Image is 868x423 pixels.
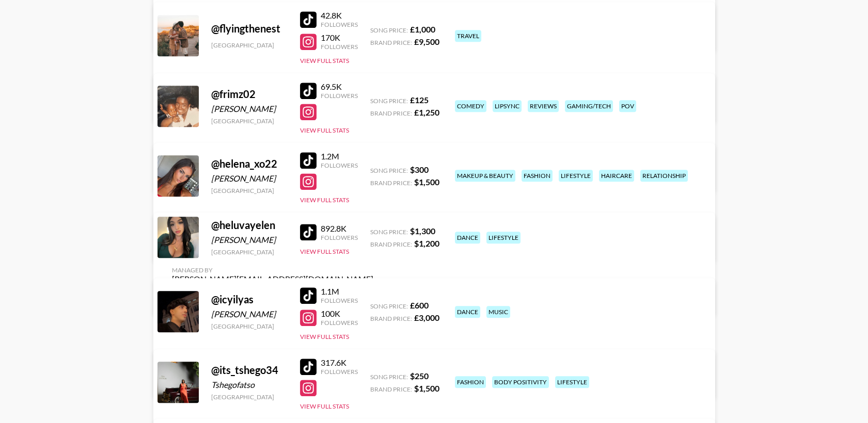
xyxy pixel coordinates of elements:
[300,196,349,204] button: View Full Stats
[414,177,439,187] strong: $ 1,500
[370,179,412,187] span: Brand Price:
[211,187,288,194] div: [GEOGRAPHIC_DATA]
[370,373,408,381] span: Song Price:
[486,306,510,318] div: music
[211,104,288,114] div: [PERSON_NAME]
[321,308,358,319] div: 100K
[211,22,288,35] div: @ flyingthenest
[321,21,358,28] div: Followers
[321,10,358,21] div: 42.8K
[410,165,429,174] strong: $ 300
[555,376,589,388] div: lifestyle
[455,306,480,318] div: dance
[321,151,358,161] div: 1.2M
[619,100,636,112] div: pov
[370,167,408,174] span: Song Price:
[640,170,688,182] div: relationship
[410,24,435,34] strong: £ 1,000
[211,309,288,319] div: [PERSON_NAME]
[211,322,288,330] div: [GEOGRAPHIC_DATA]
[321,357,358,368] div: 317.6K
[321,223,358,234] div: 892.8K
[414,383,439,393] strong: $ 1,500
[414,107,439,117] strong: £ 1,250
[414,37,439,46] strong: £ 9,500
[321,297,358,304] div: Followers
[211,88,288,101] div: @ frimz02
[211,380,288,390] div: Tshegofatso
[370,109,412,117] span: Brand Price:
[370,240,412,248] span: Brand Price:
[414,313,439,322] strong: £ 3,000
[455,30,481,42] div: travel
[370,302,408,310] span: Song Price:
[321,43,358,51] div: Followers
[211,393,288,401] div: [GEOGRAPHIC_DATA]
[370,97,408,105] span: Song Price:
[410,300,429,310] strong: £ 600
[321,32,358,43] div: 170K
[211,41,288,49] div: [GEOGRAPHIC_DATA]
[211,157,288,170] div: @ helena_xo22
[370,315,412,322] span: Brand Price:
[410,371,429,381] strong: $ 250
[486,232,520,243] div: lifestyle
[211,293,288,306] div: @ icyilyas
[455,170,515,182] div: makeup & beauty
[414,238,439,248] strong: $ 1,200
[321,319,358,327] div: Followers
[370,228,408,236] span: Song Price:
[522,170,553,182] div: fashion
[455,100,486,112] div: comedy
[321,368,358,376] div: Followers
[211,248,288,256] div: [GEOGRAPHIC_DATA]
[370,385,412,393] span: Brand Price:
[599,170,634,182] div: haircare
[300,333,349,340] button: View Full Stats
[321,82,358,92] div: 69.5K
[321,161,358,169] div: Followers
[455,232,480,243] div: dance
[321,92,358,100] div: Followers
[528,100,559,112] div: reviews
[300,57,349,64] button: View Full Stats
[559,170,593,182] div: lifestyle
[410,226,435,236] strong: $ 1,300
[172,274,373,284] div: [PERSON_NAME][EMAIL_ADDRESS][DOMAIN_NAME]
[565,100,613,112] div: gaming/tech
[300,402,349,410] button: View Full Stats
[211,364,288,377] div: @ its_tshego34
[370,39,412,46] span: Brand Price:
[300,248,349,255] button: View Full Stats
[211,173,288,184] div: [PERSON_NAME]
[492,376,549,388] div: body positivity
[321,286,358,297] div: 1.1M
[370,26,408,34] span: Song Price:
[493,100,522,112] div: lipsync
[410,95,429,105] strong: £ 125
[211,235,288,245] div: [PERSON_NAME]
[211,219,288,232] div: @ heluvayelen
[455,376,486,388] div: fashion
[211,117,288,125] div: [GEOGRAPHIC_DATA]
[172,266,373,274] div: Managed By
[321,234,358,241] div: Followers
[300,126,349,134] button: View Full Stats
